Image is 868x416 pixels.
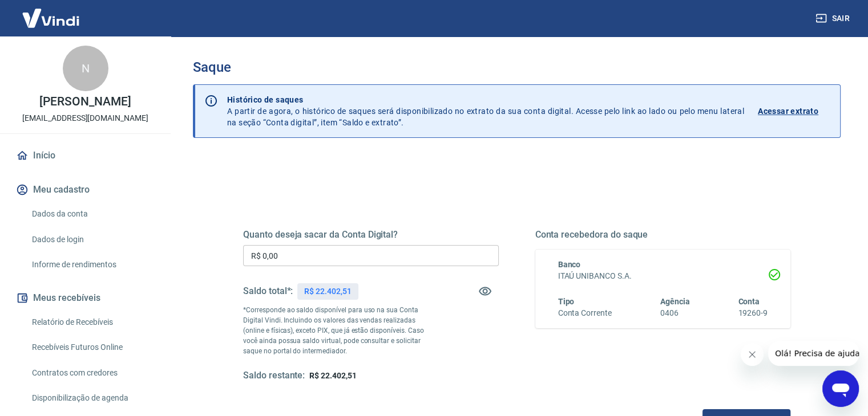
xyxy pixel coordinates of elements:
[27,228,157,251] a: Dados de login
[741,343,764,366] iframe: Fechar mensagem
[758,105,818,117] p: Acessar extrato
[558,260,581,269] span: Banco
[27,311,157,334] a: Relatório de Recebíveis
[738,297,760,306] span: Conta
[22,112,148,124] p: [EMAIL_ADDRESS][DOMAIN_NAME]
[27,336,157,359] a: Recebíveis Futuros Online
[558,270,768,282] h6: ITAÚ UNIBANCO S.A.
[243,229,499,240] h5: Quanto deseja sacar da Conta Digital?
[14,177,157,202] button: Meu cadastro
[27,386,157,410] a: Disponibilização de agenda
[39,96,131,108] p: [PERSON_NAME]
[27,202,157,226] a: Dados da conta
[304,286,351,297] p: R$ 22.402,51
[535,229,791,240] h5: Conta recebedora do saque
[14,286,157,311] button: Meus recebíveis
[558,297,575,306] span: Tipo
[660,297,690,306] span: Agência
[309,371,356,380] span: R$ 22.402,51
[660,307,690,319] h6: 0406
[227,94,744,128] p: A partir de agora, o histórico de saques será disponibilizado no extrato da sua conta digital. Ac...
[243,286,293,297] h5: Saldo total*:
[14,143,157,168] a: Início
[27,253,157,276] a: Informe de rendimentos
[243,370,305,382] h5: Saldo restante:
[227,94,744,105] p: Histórico de saques
[768,341,859,366] iframe: Mensagem da empresa
[813,8,854,29] button: Sair
[243,305,435,356] p: *Corresponde ao saldo disponível para uso na sua Conta Digital Vindi. Incluindo os valores das ve...
[7,8,96,17] span: Olá! Precisa de ajuda?
[738,307,768,319] h6: 19260-9
[822,370,859,407] iframe: Botão para abrir a janela de mensagens
[758,94,831,128] a: Acessar extrato
[558,307,612,319] h6: Conta Corrente
[63,46,108,91] div: N
[14,1,88,35] img: Vindi
[193,59,841,75] h3: Saque
[27,361,157,385] a: Contratos com credores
